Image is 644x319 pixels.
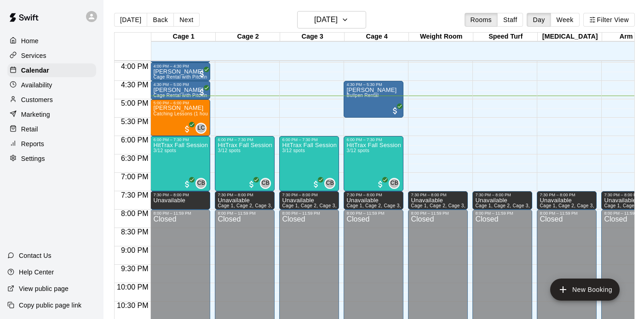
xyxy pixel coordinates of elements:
button: Day [527,13,551,27]
button: add [550,279,620,301]
div: Home [7,34,96,48]
span: All customers have paid [376,180,385,189]
button: Next [173,13,199,27]
span: All customers have paid [183,125,192,134]
span: Cage 1, Cage 2, Cage 3, Cage 4, Weight Room, Speed Turf, Arm Care, [MEDICAL_DATA] [411,203,607,208]
a: Settings [7,152,96,165]
div: Corey Betz [324,178,335,189]
p: Help Center [19,268,54,277]
div: 7:30 PM – 8:00 PM: Unavailable [150,191,210,210]
button: [DATE] [114,13,147,27]
div: 5:00 PM – 6:00 PM: Talon Hofmann [150,99,210,136]
span: Cage Rental with Pitching Machine (Baseball) [153,93,253,98]
span: Corey Betz [392,178,400,189]
span: Corey Betz [328,178,335,189]
div: 7:30 PM – 8:00 PM: Unavailable [215,191,275,210]
p: Settings [21,154,45,163]
span: 5:00 PM [119,99,151,107]
p: Services [21,51,46,60]
div: Availability [7,78,96,92]
span: All customers have paid [391,106,400,115]
p: Home [21,36,39,46]
span: 10:30 PM [115,302,150,309]
span: Bullpen Rental [346,93,379,98]
div: 6:00 PM – 7:30 PM [218,137,272,142]
div: 7:30 PM – 8:00 PM: Unavailable [408,191,468,210]
span: 9:00 PM [119,246,151,254]
a: Retail [7,122,96,136]
div: 6:00 PM – 7:30 PM: HitTrax Fall Session (October 10th) [279,136,339,191]
span: Cage 1, Cage 2, Cage 3, Cage 4, Weight Room, Speed Turf, Arm Care, [MEDICAL_DATA] [282,203,478,208]
div: 7:30 PM – 8:00 PM: Unavailable [472,191,532,210]
p: Copy public page link [19,301,81,310]
button: Staff [497,13,523,27]
span: LC [197,124,205,133]
div: 8:00 PM – 11:59 PM [411,211,465,216]
div: 6:00 PM – 7:30 PM [346,137,401,142]
div: 6:00 PM – 7:30 PM: HitTrax Fall Session (October 10th) [215,136,275,191]
a: Calendar [7,63,96,77]
div: 6:00 PM – 7:30 PM [153,137,207,142]
span: 4:00 PM [119,63,151,70]
div: 7:30 PM – 8:00 PM [153,193,207,197]
h6: [DATE] [314,13,338,26]
div: 4:00 PM – 4:30 PM [153,64,207,68]
div: 6:00 PM – 7:30 PM: HitTrax Fall Session (October 10th) [344,136,403,191]
div: Services [7,49,96,63]
span: 9:30 PM [119,265,151,273]
span: 8:30 PM [119,228,151,236]
span: 3/12 spots filled [346,148,369,153]
div: 7:30 PM – 8:00 PM: Unavailable [344,191,403,210]
div: 8:00 PM – 11:59 PM [282,211,336,216]
span: 6:30 PM [119,154,151,162]
div: 7:30 PM – 8:00 PM [346,193,401,197]
div: 8:00 PM – 11:59 PM [218,211,272,216]
div: Cage 3 [280,33,345,41]
a: Reports [7,137,96,151]
div: Cage 1 [151,33,216,41]
p: Customers [21,95,53,104]
button: Week [551,13,580,27]
span: 3/12 spots filled [153,148,176,153]
span: 6:00 PM [119,136,151,144]
div: 7:30 PM – 8:00 PM [282,193,336,197]
div: 8:00 PM – 11:59 PM [153,211,207,216]
a: Marketing [7,108,96,121]
div: Corey Betz [389,178,400,189]
span: All customers have paid [197,69,207,79]
div: 4:30 PM – 5:30 PM: Henry Farley [344,81,403,118]
div: 7:30 PM – 8:00 PM [540,193,594,197]
span: All customers have paid [197,88,207,97]
div: 6:00 PM – 7:30 PM: HitTrax Fall Session (October 10th) [150,136,210,191]
a: Customers [7,93,96,107]
p: View public page [19,284,69,293]
span: 3/12 spots filled [282,148,305,153]
div: 4:30 PM – 5:30 PM [346,82,401,87]
p: Calendar [21,66,49,75]
span: CB [262,179,270,188]
span: All customers have paid [311,180,321,189]
span: CB [326,179,334,188]
div: Speed Turf [473,33,538,41]
span: 10:00 PM [115,283,150,291]
p: Contact Us [19,251,52,260]
span: Cage Rental with Pitching Machine (Baseball) [153,74,253,80]
div: Cage 2 [216,33,280,41]
span: CB [391,179,398,188]
div: [MEDICAL_DATA] [538,33,602,41]
span: Corey Betz [199,178,207,189]
div: Weight Room [409,33,473,41]
div: 7:30 PM – 8:00 PM [411,193,465,197]
p: Reports [21,139,44,148]
span: All customers have paid [247,180,256,189]
p: Retail [21,125,38,134]
div: 7:30 PM – 8:00 PM [218,193,272,197]
div: 4:30 PM – 5:00 PM: Henry Farley [150,81,210,99]
span: All customers have paid [183,180,192,189]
